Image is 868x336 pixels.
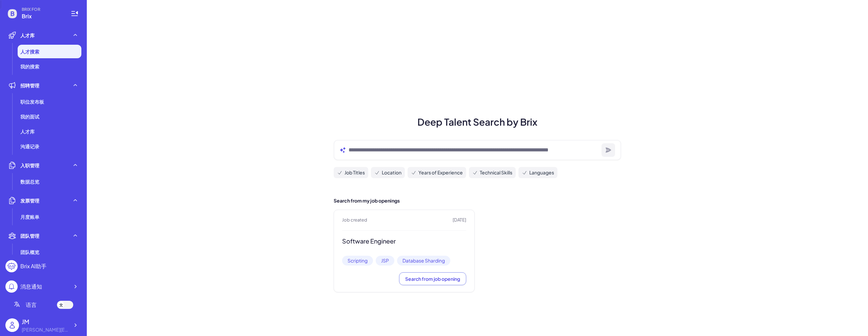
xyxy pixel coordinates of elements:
h3: Software Engineer [342,237,466,245]
span: 团队管理 [20,232,39,239]
span: Technical Skills [480,169,512,176]
span: BRIX FOR [22,7,62,12]
div: Brix AI助手 [20,262,46,270]
h1: Deep Talent Search by Brix [325,115,629,129]
span: Location [382,169,401,176]
span: Search from job opening [405,276,460,282]
span: 入职管理 [20,162,39,169]
span: 招聘管理 [20,82,39,89]
span: 人才库 [20,128,35,135]
span: 沟通记录 [20,143,39,150]
span: [DATE] [453,217,466,224]
span: 月度账单 [20,213,39,220]
button: Search from job opening [399,272,466,285]
span: Job created [342,217,367,224]
img: user_logo.png [5,318,19,332]
div: 消息通知 [20,282,42,291]
span: Languages [529,169,554,176]
span: 数据总览 [20,178,39,185]
span: 人才库 [20,32,35,39]
span: 团队概览 [20,249,39,255]
span: 发票管理 [20,197,39,204]
span: 职位发布板 [20,98,44,105]
span: Scripting [342,256,373,266]
span: JSP [376,256,394,266]
h2: Search from my job openings [334,197,621,204]
span: Database Sharding [397,256,450,266]
span: Years of Experience [418,169,463,176]
span: 语言 [26,301,37,309]
span: 我的面试 [20,113,39,120]
div: JM [22,317,69,326]
span: 人才搜索 [20,48,39,55]
div: james@joinbrix.com [22,326,69,333]
span: Job Titles [344,169,365,176]
span: Brix [22,12,62,20]
span: 我的搜索 [20,63,39,70]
